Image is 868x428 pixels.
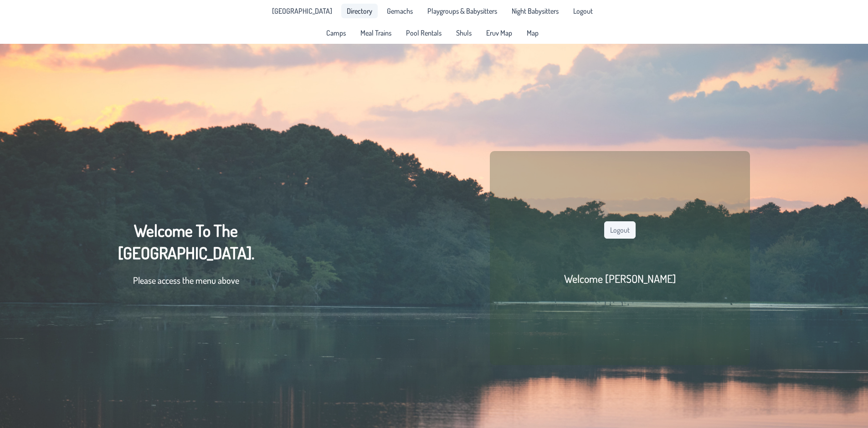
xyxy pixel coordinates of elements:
span: Camps [326,29,346,37]
span: Meal Trains [360,29,391,37]
span: Pool Rentals [406,29,442,37]
span: [GEOGRAPHIC_DATA] [272,7,332,15]
a: Map [521,26,544,40]
a: Pool Rentals [401,26,447,40]
a: Shuls [451,26,477,40]
a: Camps [321,26,351,40]
a: [GEOGRAPHIC_DATA] [267,4,338,18]
a: Directory [341,4,378,18]
span: Shuls [456,29,472,37]
span: Logout [573,7,593,15]
button: Logout [604,221,636,239]
span: Directory [347,7,372,15]
a: Night Babysitters [506,4,564,18]
div: Welcome To The [GEOGRAPHIC_DATA]. [118,219,254,296]
span: Gemachs [387,7,413,15]
a: Meal Trains [355,26,397,40]
span: Map [527,29,539,37]
p: Please access the menu above [118,273,254,287]
li: Logout [568,4,598,18]
li: Pine Lake Park [267,4,338,18]
a: Gemachs [381,4,418,18]
h2: Welcome [PERSON_NAME] [564,271,676,286]
a: Eruv Map [481,26,518,40]
a: Playgroups & Babysitters [422,4,503,18]
span: Eruv Map [486,29,512,37]
span: Night Babysitters [512,7,559,15]
span: Playgroups & Babysitters [427,7,497,15]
